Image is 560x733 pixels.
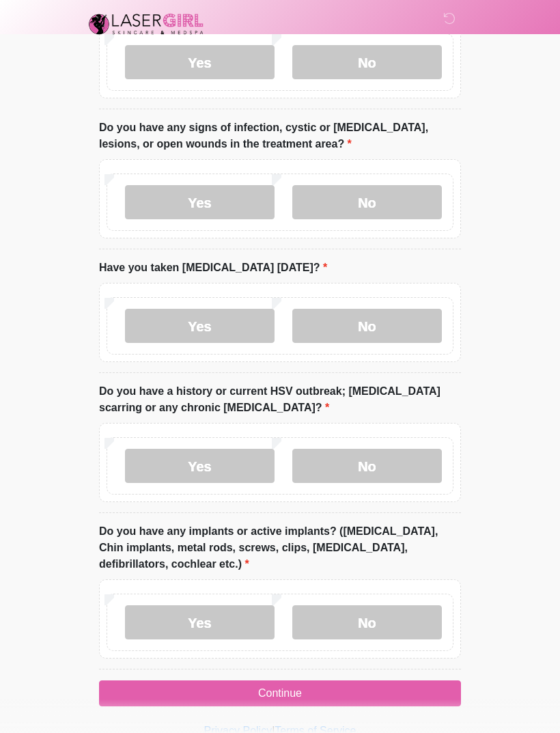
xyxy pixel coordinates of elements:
[292,45,442,79] label: No
[125,185,275,219] label: Yes
[292,309,442,343] label: No
[125,309,275,343] label: Yes
[292,605,442,639] label: No
[85,10,207,38] img: Laser Girl Med Spa LLC Logo
[99,680,461,706] button: Continue
[99,120,461,152] label: Do you have any signs of infection, cystic or [MEDICAL_DATA], lesions, or open wounds in the trea...
[292,449,442,483] label: No
[292,185,442,219] label: No
[125,605,275,639] label: Yes
[125,45,275,79] label: Yes
[99,260,327,276] label: Have you taken [MEDICAL_DATA] [DATE]?
[99,383,461,416] label: Do you have a history or current HSV outbreak; [MEDICAL_DATA] scarring or any chronic [MEDICAL_DA...
[125,449,275,483] label: Yes
[99,523,461,572] label: Do you have any implants or active implants? ([MEDICAL_DATA], Chin implants, metal rods, screws, ...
